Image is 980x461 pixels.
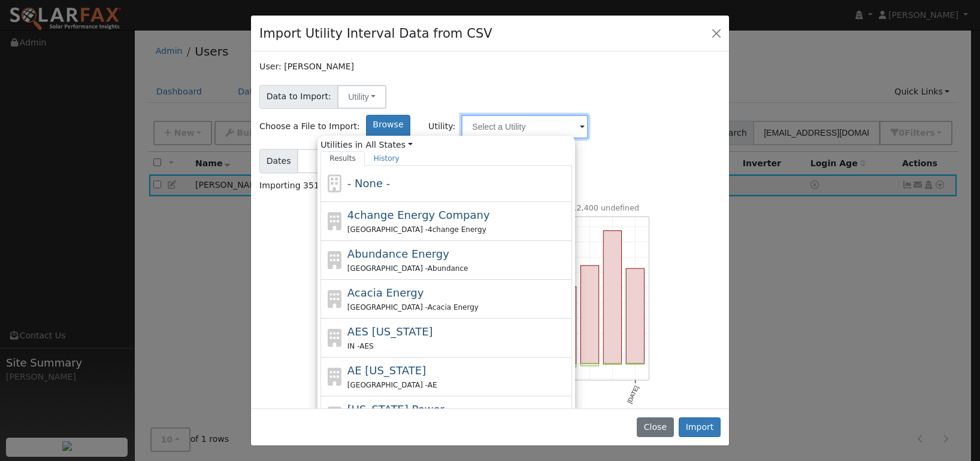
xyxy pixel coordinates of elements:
[428,120,455,133] span: Utility:
[347,303,428,312] span: [GEOGRAPHIC_DATA] -
[259,60,354,73] label: User: [PERSON_NAME]
[558,287,576,364] rect: onclick=""
[365,151,409,166] a: History
[347,364,426,377] span: AE [US_STATE]
[359,342,373,350] span: AES
[627,364,645,365] rect: onclick=""
[320,139,572,151] span: Utilities in
[626,385,640,405] text: [DATE]
[604,364,622,365] rect: onclick=""
[347,286,424,299] span: Acacia Energy
[347,403,444,416] span: [US_STATE] Power
[637,417,673,438] button: Close
[347,225,428,234] span: [GEOGRAPHIC_DATA] -
[347,381,428,389] span: [GEOGRAPHIC_DATA] -
[347,177,390,190] span: - None -
[347,209,490,221] span: 4change Energy Company
[347,248,449,260] span: Abundance Energy
[679,417,721,438] button: Import
[627,268,645,364] rect: onclick=""
[259,179,721,192] div: Importing 35136 data points
[604,231,622,364] rect: onclick=""
[556,203,639,212] text: Net 12,400 undefined
[428,225,486,234] span: 4change Energy
[708,25,725,41] button: Close
[347,325,433,338] span: AES [US_STATE]
[259,120,360,133] span: Choose a File to Import:
[347,264,428,273] span: [GEOGRAPHIC_DATA] -
[320,151,365,166] a: Results
[581,265,599,364] rect: onclick=""
[259,85,338,109] span: Data to Import:
[558,364,576,368] rect: onclick=""
[366,139,413,151] a: All States
[461,115,588,139] input: Select a Utility
[259,24,492,43] h4: Import Utility Interval Data from CSV
[428,381,437,389] span: AE
[337,85,386,109] button: Utility
[347,342,359,350] span: IN -
[259,149,298,173] span: Dates
[366,115,410,139] label: Browse
[428,264,468,273] span: Abundance
[581,364,599,367] rect: onclick=""
[428,303,479,312] span: Acacia Energy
